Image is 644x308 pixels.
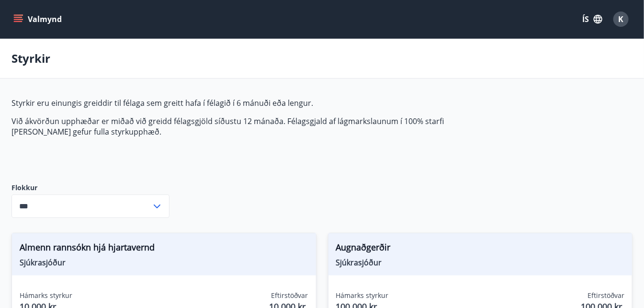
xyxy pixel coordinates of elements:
[271,291,308,300] span: Eftirstöðvar
[11,183,169,193] label: Flokkur
[11,116,463,137] p: Við ákvörðun upphæðar er miðað við greidd félagsgjöld síðustu 12 mánaða. Félagsgjald af lágmarksl...
[577,11,608,28] button: ÍS
[11,11,66,28] button: menu
[20,257,308,268] span: Sjúkrasjóður
[11,50,50,67] p: Styrkir
[336,291,389,300] span: Hámarks styrkur
[336,241,625,257] span: Augnaðgerðir
[20,291,72,300] span: Hámarks styrkur
[11,98,463,108] p: Styrkir eru einungis greiddir til félaga sem greitt hafa í félagið í 6 mánuði eða lengur.
[20,241,308,257] span: Almenn rannsókn hjá hjartavernd
[610,8,633,31] button: K
[619,14,624,24] span: K
[336,257,625,268] span: Sjúkrasjóður
[588,291,624,300] span: Eftirstöðvar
